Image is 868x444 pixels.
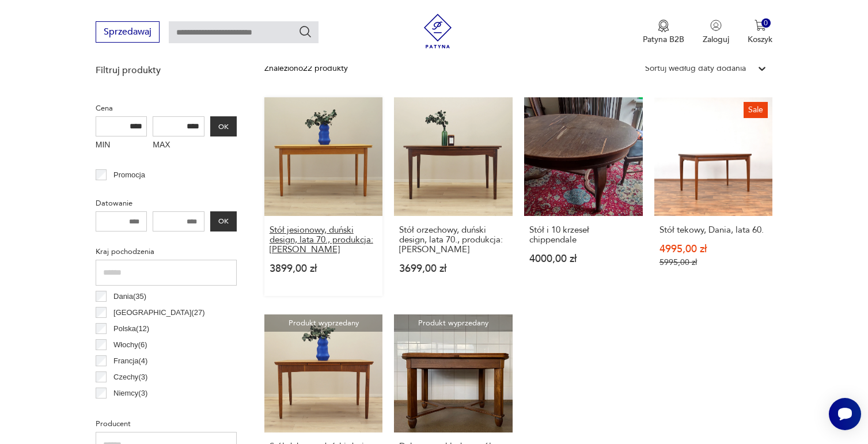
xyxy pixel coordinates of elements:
p: Cena [96,102,237,115]
a: Stół jesionowy, duński design, lata 70., produkcja: DaniaStół jesionowy, duński design, lata 70.,... [264,97,383,296]
p: Zaloguj [703,34,729,45]
label: MIN [96,136,147,155]
p: 4995,00 zł [659,244,768,254]
img: Ikona koszyka [755,20,766,31]
p: Francja ( 4 ) [113,355,147,367]
a: Stół orzechowy, duński design, lata 70., produkcja: DaniaStół orzechowy, duński design, lata 70.,... [394,97,513,296]
button: Patyna B2B [643,20,684,45]
a: Ikona medaluPatyna B2B [643,20,684,45]
div: Znaleziono 22 produkty [264,62,348,75]
p: 3699,00 zł [399,264,507,274]
a: Stół i 10 krzeseł chippendaleStół i 10 krzeseł chippendale4000,00 zł [524,97,643,296]
img: Ikona medalu [658,20,669,32]
h3: Stół tekowy, Dania, lata 60. [659,225,768,235]
h3: Stół i 10 krzeseł chippendale [529,225,638,245]
label: MAX [153,136,204,155]
img: Ikonka użytkownika [710,20,722,31]
button: Szukaj [298,25,312,39]
p: Czechy ( 3 ) [113,371,147,384]
p: 5995,00 zł [659,257,768,267]
p: Kraj pochodzenia [96,245,237,258]
p: Filtruj produkty [96,64,237,77]
p: Polska ( 12 ) [113,322,149,335]
h3: Stół orzechowy, duński design, lata 70., produkcja: [PERSON_NAME] [399,225,507,255]
p: Dania ( 35 ) [113,290,146,303]
p: 4000,00 zł [529,254,638,264]
p: [GEOGRAPHIC_DATA] ( 27 ) [113,306,204,319]
div: 0 [761,18,771,28]
p: Promocja [113,169,145,181]
a: Sprzedawaj [96,29,160,37]
button: OK [210,211,237,232]
p: 3899,00 zł [270,264,378,274]
p: Włochy ( 6 ) [113,339,147,351]
iframe: Smartsupp widget button [829,398,861,430]
p: Datowanie [96,197,237,210]
div: Sortuj według daty dodania [645,62,746,75]
button: 0Koszyk [748,20,772,45]
button: Zaloguj [703,20,729,45]
h3: Stół jesionowy, duński design, lata 70., produkcja: [PERSON_NAME] [270,225,378,255]
p: Niemcy ( 3 ) [113,387,147,400]
img: Patyna - sklep z meblami i dekoracjami vintage [420,14,455,48]
p: Producent [96,418,237,430]
p: Szwecja ( 3 ) [113,403,150,416]
button: Sprzedawaj [96,21,160,43]
a: SaleStół tekowy, Dania, lata 60.Stół tekowy, Dania, lata 60.4995,00 zł5995,00 zł [654,97,773,296]
p: Patyna B2B [643,34,684,45]
button: OK [210,116,237,136]
p: Koszyk [748,34,772,45]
